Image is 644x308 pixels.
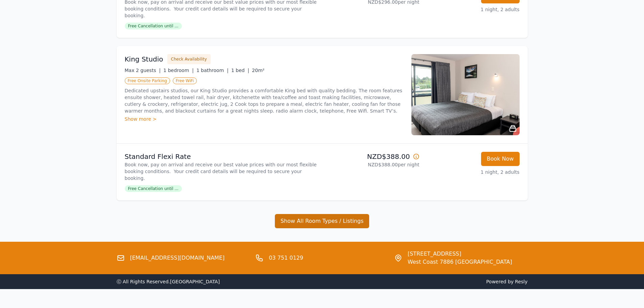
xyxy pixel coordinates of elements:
[269,254,303,262] a: 03 751 0129
[163,68,194,73] span: 1 bedroom |
[125,152,319,161] p: Standard Flexi Rate
[275,214,369,228] button: Show All Room Types / Listings
[125,77,170,84] span: Free Onsite Parking
[325,278,528,285] span: Powered by
[125,161,319,182] p: Book now, pay on arrival and receive our best value prices with our most flexible booking conditi...
[125,116,403,122] div: Show more >
[231,68,249,73] span: 1 bed |
[481,152,520,166] button: Book Now
[173,77,197,84] span: Free WiFi
[325,161,420,168] p: NZD$388.00 per night
[125,87,403,114] p: Dedicated upstairs studios, our King Studio provides a comfortable King bed with quality bedding....
[167,54,211,64] button: Check Availability
[196,68,229,73] span: 1 bathroom |
[117,279,220,284] span: ⓒ All Rights Reserved. [GEOGRAPHIC_DATA]
[408,258,512,266] span: West Coast 7886 [GEOGRAPHIC_DATA]
[252,68,264,73] span: 20m²
[325,152,420,161] p: NZD$388.00
[130,254,225,262] a: [EMAIL_ADDRESS][DOMAIN_NAME]
[125,68,161,73] span: Max 2 guests |
[425,6,520,13] p: 1 night, 2 adults
[125,54,163,64] h3: King Studio
[408,250,512,258] span: [STREET_ADDRESS]
[125,23,182,29] span: Free Cancellation until ...
[515,279,527,284] a: Resly
[125,185,182,192] span: Free Cancellation until ...
[425,169,520,175] p: 1 night, 2 adults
